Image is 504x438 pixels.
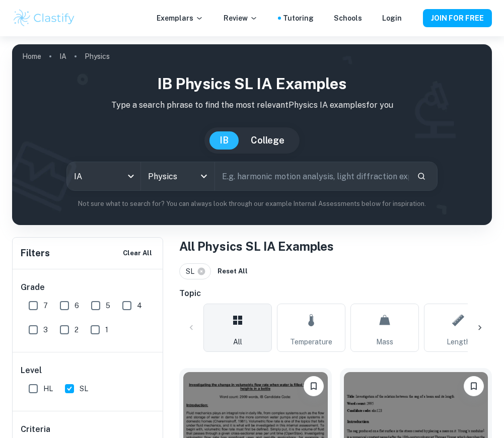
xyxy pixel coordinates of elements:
[20,99,484,111] p: Type a search phrase to find the most relevant Physics IA examples for you
[410,16,415,21] button: Help and Feedback
[20,72,484,95] h1: IB Physics SL IA examples
[447,336,470,347] span: Length
[21,246,50,260] h6: Filters
[179,263,211,279] div: SL
[413,168,430,185] button: Search
[80,383,88,394] span: SL
[290,336,332,347] span: Temperature
[197,169,211,183] button: Open
[120,246,155,261] button: Clear All
[241,131,295,150] button: College
[67,162,140,190] div: IA
[179,287,492,300] h6: Topic
[157,13,203,24] p: Exemplars
[75,300,79,311] span: 6
[423,9,492,27] button: JOIN FOR FREE
[59,49,66,63] a: IA
[215,264,250,279] button: Reset All
[12,44,492,225] img: profile cover
[21,281,156,294] h6: Grade
[75,324,79,335] span: 2
[382,13,402,24] a: Login
[209,131,239,150] button: IB
[106,300,110,311] span: 5
[20,199,484,209] p: Not sure what to search for? You can always look through our example Internal Assessments below f...
[179,237,492,255] h1: All Physics SL IA Examples
[43,300,48,311] span: 7
[22,49,41,63] a: Home
[137,300,142,311] span: 4
[334,13,362,24] a: Schools
[21,364,156,377] h6: Level
[186,266,199,277] span: SL
[12,8,76,28] img: Clastify logo
[43,324,48,335] span: 3
[224,13,258,24] p: Review
[105,324,108,335] span: 1
[233,336,242,347] span: All
[304,376,324,396] button: Please log in to bookmark exemplars
[283,13,314,24] a: Tutoring
[464,376,484,396] button: Please log in to bookmark exemplars
[43,383,53,394] span: HL
[85,51,110,62] p: Physics
[21,423,50,435] h6: Criteria
[215,162,409,190] input: E.g. harmonic motion analysis, light diffraction experiments, sliding objects down a ramp...
[376,336,393,347] span: Mass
